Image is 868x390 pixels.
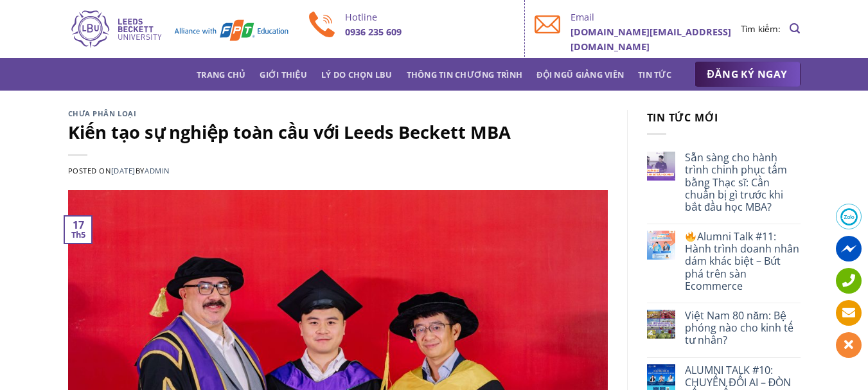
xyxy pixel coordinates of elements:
[345,10,515,24] p: Hotline
[647,111,719,125] span: Tin tức mới
[321,63,393,86] a: Lý do chọn LBU
[68,121,608,143] h1: Kiến tạo sự nghiệp toàn cầu với Leeds Beckett MBA
[68,109,137,118] a: Chưa phân loại
[685,310,800,347] a: Việt Nam 80 năm: Bệ phóng nào cho kinh tế tư nhân?
[695,62,801,87] a: ĐĂNG KÝ NGAY
[68,8,290,49] img: Thạc sĩ Quản trị kinh doanh Quốc tế
[571,26,731,53] b: [DOMAIN_NAME][EMAIL_ADDRESS][DOMAIN_NAME]
[571,10,741,24] p: Email
[68,166,136,175] span: Posted on
[145,166,170,175] a: admin
[111,166,136,175] a: [DATE]
[260,63,307,86] a: Giới thiệu
[685,152,800,213] a: Sẵn sàng cho hành trình chinh phục tấm bằng Thạc sĩ: Cần chuẩn bị gì trước khi bắt đầu học MBA?
[407,63,523,86] a: Thông tin chương trình
[741,22,781,36] li: Tìm kiếm:
[197,63,245,86] a: Trang chủ
[790,16,800,41] a: Search
[136,166,170,175] span: by
[707,66,788,82] span: ĐĂNG KÝ NGAY
[685,231,800,292] a: Alumni Talk #11: Hành trình doanh nhân dám khác biệt – Bứt phá trên sàn Ecommerce
[345,26,402,38] b: 0936 235 609
[638,63,671,86] a: Tin tức
[536,63,624,86] a: Đội ngũ giảng viên
[686,231,696,242] img: 🔥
